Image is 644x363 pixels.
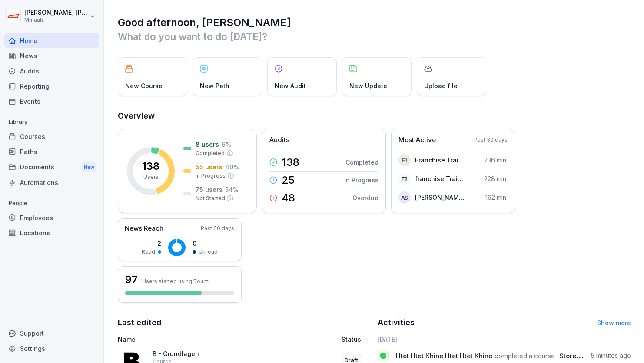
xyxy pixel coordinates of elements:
p: 162 min. [485,193,508,202]
p: New Audit [275,81,306,90]
p: New Path [200,81,229,90]
p: 55 users [196,162,222,172]
h2: Overview [118,110,631,122]
a: Reporting [4,79,99,94]
h6: [DATE] [378,335,631,344]
span: Store Regeln [559,352,600,360]
p: Audits [269,135,289,145]
p: Mmaah [24,17,88,23]
a: Audits [4,63,99,79]
p: What do you want to do [DATE]? [118,30,631,43]
p: Users started using Bounti [142,278,209,284]
a: News [4,48,99,63]
h3: 97 [125,272,138,287]
p: Upload file [424,81,458,90]
span: completed a course [495,352,555,360]
p: Franchise Trainee 1 [415,155,465,165]
p: Past 30 days [474,136,508,144]
p: New Update [349,81,387,90]
p: 228 min. [484,174,508,183]
div: New [82,162,96,172]
p: Read [142,248,155,256]
p: Unread [199,248,218,256]
a: Show more [597,319,631,327]
a: Employees [4,210,99,225]
p: News Reach [125,224,163,234]
p: In Progress [196,172,226,180]
h1: Good afternoon, [PERSON_NAME] [118,16,631,30]
p: Not Started [196,195,225,202]
a: Courses [4,129,99,144]
p: People [4,196,99,210]
p: 8 users [196,140,219,149]
div: Support [4,326,99,341]
h2: Last edited [118,317,372,329]
p: 0 [193,239,218,248]
p: Name [118,335,273,344]
p: New Course [125,81,163,90]
p: Users [143,173,159,181]
p: 54 % [225,185,239,194]
a: Events [4,94,99,109]
p: 40 % [225,162,239,172]
p: B - Grundlagen [153,350,239,358]
span: Htet Htet Khine Htet Htet Khine [396,352,492,360]
p: [PERSON_NAME] [PERSON_NAME] [24,9,88,16]
div: AS [398,191,411,204]
p: 138 [142,161,159,172]
div: f2 [398,173,411,185]
a: Settings [4,341,99,356]
a: Home [4,33,99,48]
p: 2 [142,239,161,248]
p: Completed [345,158,378,167]
div: F1 [398,154,411,166]
p: franchise Trainee 2 [415,174,465,183]
p: 236 min. [484,155,508,165]
p: 5 minutes ago [591,351,631,360]
a: Automations [4,175,99,190]
p: 48 [282,193,295,203]
p: Status [342,335,361,344]
h2: Activities [378,317,415,329]
p: Completed [196,149,225,157]
a: DocumentsNew [4,159,99,175]
div: Documents [4,159,99,175]
p: In Progress [344,175,378,185]
p: 6 % [222,140,231,149]
p: 25 [282,175,295,185]
p: Most Active [398,135,436,145]
a: Paths [4,144,99,159]
p: Overdue [352,193,378,202]
p: 75 users [196,185,222,194]
p: [PERSON_NAME] [PERSON_NAME] [415,193,465,202]
p: Library [4,115,99,129]
p: Past 30 days [201,224,234,232]
p: 138 [282,157,299,168]
a: Locations [4,225,99,241]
